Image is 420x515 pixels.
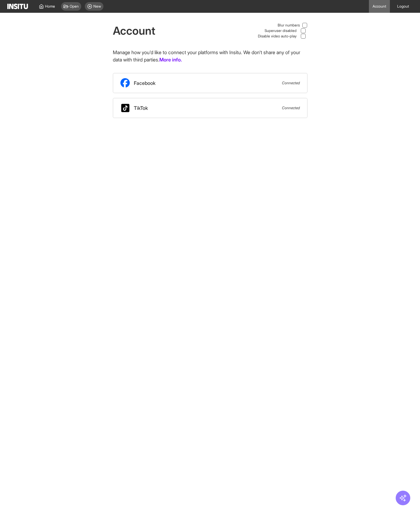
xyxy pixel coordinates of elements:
[258,34,297,39] span: Disable video auto-play
[134,79,155,87] span: Facebook
[45,4,55,9] span: Home
[113,25,155,37] h1: Account
[282,81,300,85] span: Connected
[7,4,28,9] img: Logo
[113,49,307,63] p: Manage how you'd like to connect your platforms with Insitu. We don't share any of your data with...
[265,28,297,33] span: Superuser disabled
[70,4,79,9] span: Open
[278,23,300,28] span: Blur numbers
[159,56,182,63] a: More info.
[134,104,148,112] span: TikTok
[282,106,300,110] span: Connected
[93,4,101,9] span: New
